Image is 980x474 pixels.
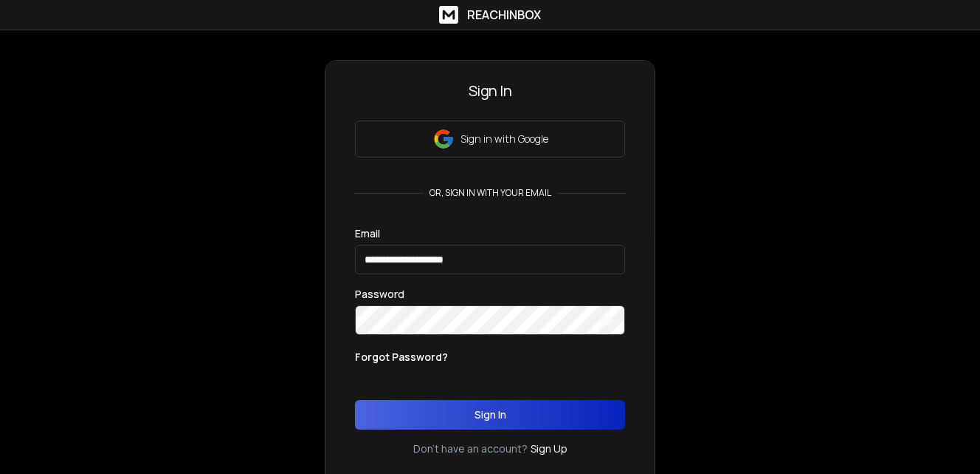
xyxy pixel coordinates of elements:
label: Email [355,228,380,239]
p: Sign in with Google [460,132,548,146]
label: Password [355,289,404,299]
a: Sign Up [531,441,567,456]
p: or, sign in with your email [424,187,557,199]
h3: Sign In [355,81,625,101]
p: Forgot Password? [355,350,448,365]
a: ReachInbox [439,6,541,24]
p: Don't have an account? [413,441,528,456]
button: Sign in with Google [355,121,625,158]
h1: ReachInbox [467,6,541,24]
button: Sign In [355,400,625,430]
